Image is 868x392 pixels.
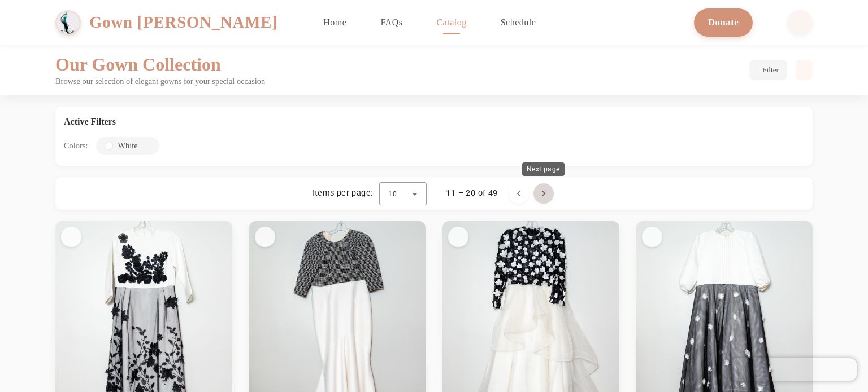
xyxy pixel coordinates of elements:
span: Catalog [436,17,466,27]
iframe: Chatra live chat [730,358,857,381]
span: Donate [708,17,739,28]
button: Previous page [509,183,529,204]
span: Home [323,17,346,27]
span: Gown [PERSON_NAME] [89,10,278,34]
h1: Our Gown Collection [55,54,749,75]
img: Gown Gmach Logo [55,10,81,36]
button: Next page [533,183,554,204]
div: Next page [522,162,565,176]
p: Browse our selection of elegant gowns for your special occasion [55,77,749,86]
button: Filter [749,60,787,80]
span: FAQs [380,17,402,27]
a: Donate [694,8,753,36]
span: Colors: [64,140,88,152]
div: 11 – 20 of 49 [446,188,497,199]
span: White [118,140,137,152]
h3: Active Filters [64,115,804,129]
a: Gown [PERSON_NAME] [55,10,289,36]
span: Filter [762,65,779,74]
span: Schedule [501,17,536,27]
div: Items per page: [312,188,372,199]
